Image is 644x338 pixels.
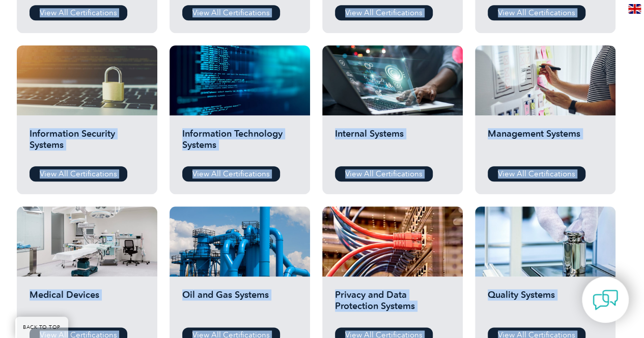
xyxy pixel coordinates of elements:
h2: Medical Devices [30,289,145,320]
a: View All Certifications [30,5,127,20]
a: View All Certifications [488,166,585,181]
a: BACK TO TOP [15,317,68,338]
a: View All Certifications [182,166,280,181]
img: en [628,4,641,14]
h2: Quality Systems [488,289,603,320]
h2: Privacy and Data Protection Systems [335,289,450,320]
h2: Information Technology Systems [182,128,297,159]
h2: Management Systems [488,128,603,159]
h2: Internal Systems [335,128,450,159]
h2: Information Security Systems [30,128,145,159]
a: View All Certifications [488,5,585,20]
img: contact-chat.png [593,287,618,313]
a: View All Certifications [335,166,433,181]
a: View All Certifications [335,5,433,20]
a: View All Certifications [182,5,280,20]
a: View All Certifications [30,166,127,181]
h2: Oil and Gas Systems [182,289,297,320]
